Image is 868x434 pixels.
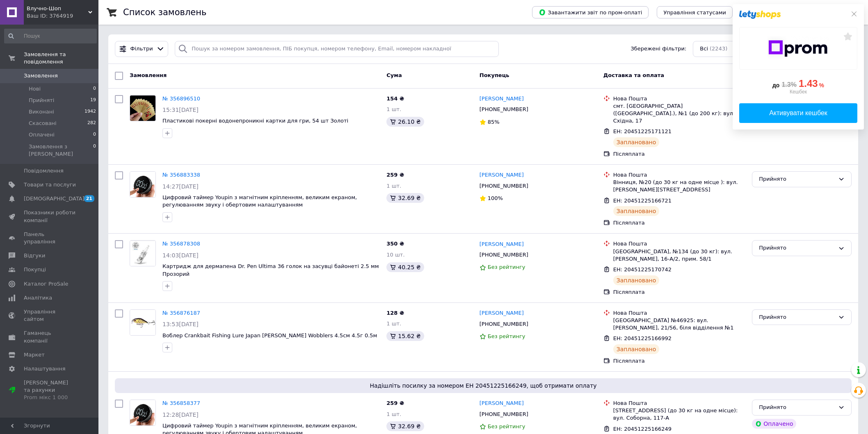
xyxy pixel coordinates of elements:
span: Аналітика [24,294,52,302]
div: Післяплата [613,289,745,296]
span: 19 [90,97,96,104]
span: 1 шт. [386,106,401,112]
span: 0 [93,85,96,93]
div: Оплачено [752,419,796,429]
div: Нова Пошта [613,400,745,407]
span: Гаманець компанії [24,329,76,344]
span: Доставка та оплата [603,72,664,78]
img: Фото товару [130,241,155,266]
span: 14:03[DATE] [162,252,199,259]
span: ЕН: 20451225166992 [613,335,672,341]
div: Післяплата [613,150,745,158]
span: Фільтри [130,45,153,53]
a: Цифровий таймер Youpin з магнітним кріпленням, великим екраном, регулюванням звуку і обертовим на... [162,194,357,208]
span: 15:31[DATE] [162,107,199,113]
div: [PHONE_NUMBER] [478,409,530,420]
span: Повідомлення [24,167,64,175]
span: [DEMOGRAPHIC_DATA] [24,195,85,202]
div: Прийнято [759,244,835,252]
input: Пошук [4,29,97,43]
div: [PHONE_NUMBER] [478,250,530,260]
span: Налаштування [24,365,66,373]
span: 13:53[DATE] [162,321,199,327]
span: Cума [386,72,402,78]
span: Картридж для дермапена Dr. Pen Ultima 36 голок на засувці байонеті 2.5 мм Прозорий [162,263,379,277]
a: № 356876187 [162,310,200,316]
a: № 356858377 [162,400,200,406]
span: Управління статусами [663,9,726,16]
a: [PERSON_NAME] [480,309,524,317]
h1: Список замовлень [123,7,206,17]
img: Фото товару [130,400,155,425]
span: 1 шт. [386,183,401,189]
div: Нова Пошта [613,95,745,102]
span: Воблер Crankbait Fishing Lure Japan [PERSON_NAME] Wobblers 4.5см 4.5г 0.5м [162,332,377,339]
span: Оплачені [29,131,55,139]
div: [PHONE_NUMBER] [478,181,530,191]
a: [PERSON_NAME] [480,171,524,179]
span: 12:28[DATE] [162,411,199,418]
div: 32.69 ₴ [386,421,424,431]
div: Післяплата [613,219,745,227]
div: 26.10 ₴ [386,117,424,127]
a: [PERSON_NAME] [480,400,524,407]
span: 85% [488,119,500,125]
span: 259 ₴ [386,400,404,406]
div: Нова Пошта [613,240,745,248]
span: Замовлення [130,72,167,78]
div: Заплановано [613,137,660,147]
span: 282 [87,120,96,127]
span: 100% [488,195,503,201]
span: 154 ₴ [386,95,404,102]
span: Відгуки [24,252,45,259]
div: Прийнято [759,313,835,322]
div: 15.62 ₴ [386,331,424,341]
div: Післяплата [613,357,745,365]
span: Без рейтингу [488,423,525,429]
span: Прийняті [29,97,54,104]
span: Управління сайтом [24,308,76,323]
span: ЕН: 20451225171121 [613,128,672,134]
a: Пластикові покерні водонепроникні картки для гри, 54 шт Золоті [162,118,348,124]
span: 21 [84,195,94,202]
div: Прийнято [759,175,835,184]
span: 1 шт. [386,411,401,417]
span: 0 [93,143,96,158]
div: [PHONE_NUMBER] [478,319,530,329]
span: Влучно-Шоп [27,5,88,12]
span: 10 шт. [386,252,404,258]
span: ЕН: 20451225166721 [613,198,672,204]
img: Фото товару [130,310,155,335]
span: Збережені фільтри: [630,45,686,53]
div: Вінниця, №20 (до 30 кг на одне місце ): вул. [PERSON_NAME][STREET_ADDRESS] [613,179,745,193]
span: Без рейтингу [488,264,525,270]
span: Скасовані [29,120,57,127]
span: Завантажити звіт по пром-оплаті [539,9,642,16]
span: 1942 [85,108,96,116]
span: (2243) [710,45,727,52]
button: Управління статусами [657,6,733,18]
span: Надішліть посилку за номером ЕН 20451225166249, щоб отримати оплату [118,382,848,390]
span: Нові [29,85,41,93]
a: № 356878308 [162,241,200,247]
span: 1 шт. [386,320,401,327]
a: № 356883338 [162,172,200,178]
a: Фото товару [130,171,156,198]
span: Товари та послуги [24,181,76,189]
div: [PHONE_NUMBER] [478,104,530,115]
div: Заплановано [613,344,660,354]
div: 40.25 ₴ [386,262,424,272]
div: [STREET_ADDRESS] (до 30 кг на одне місце): вул. Соборна, 117-А [613,407,745,422]
div: Заплановано [613,275,660,285]
span: ЕН: 20451225170742 [613,266,672,273]
a: Фото товару [130,400,156,426]
div: Прийнято [759,403,835,412]
span: Маркет [24,351,45,359]
div: 32.69 ₴ [386,193,424,203]
div: [GEOGRAPHIC_DATA] №46925: вул. [PERSON_NAME], 21/56, біля відділення №1 [613,317,745,332]
a: № 356896510 [162,95,200,102]
span: 14:27[DATE] [162,183,199,190]
div: Нова Пошта [613,309,745,317]
img: Фото товару [130,172,155,197]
